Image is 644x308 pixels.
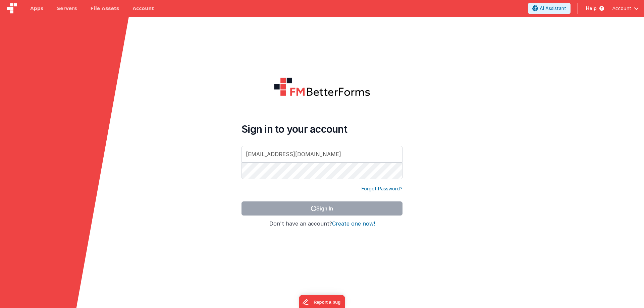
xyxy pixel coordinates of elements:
[540,5,566,12] span: AI Assistant
[612,5,639,12] button: Account
[241,201,402,215] button: Sign In
[57,5,77,12] span: Servers
[332,221,375,227] button: Create one now!
[528,3,571,14] button: AI Assistant
[241,146,402,163] input: Email Address
[30,5,43,12] span: Apps
[612,5,631,12] span: Account
[586,5,597,12] span: Help
[241,123,402,135] h4: Sign in to your account
[241,221,402,227] h4: Don't have an account?
[362,185,402,192] a: Forgot Password?
[91,5,119,12] span: File Assets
